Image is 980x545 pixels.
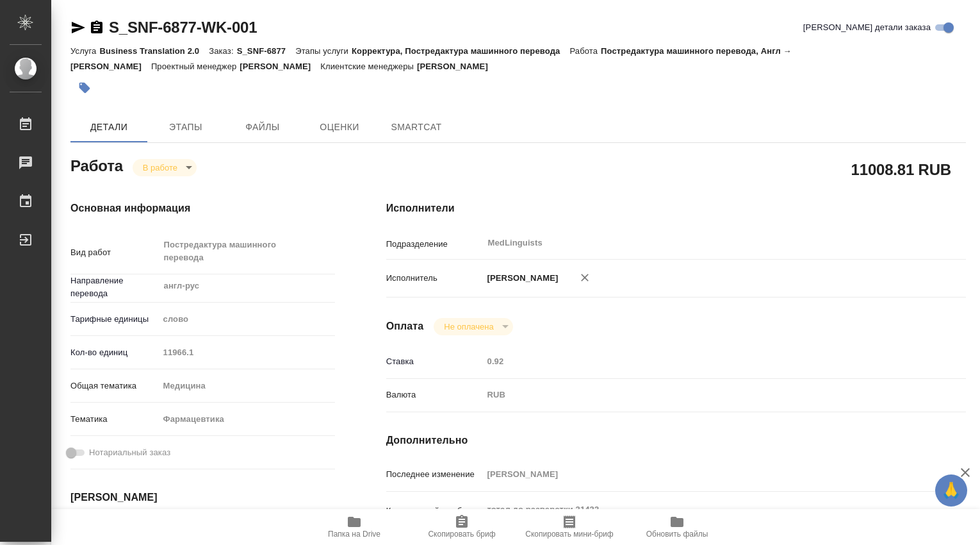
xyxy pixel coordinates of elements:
span: SmartCat [386,119,447,135]
p: Кол-во единиц [70,346,159,359]
p: Заказ: [209,46,236,56]
div: Фармацевтика [159,408,335,430]
p: Общая тематика [70,380,159,392]
span: Скопировать мини-бриф [525,530,613,539]
span: Папка на Drive [328,530,380,539]
h4: Дополнительно [386,433,966,448]
p: Последнее изменение [386,468,483,481]
div: В работе [434,318,512,335]
p: Исполнитель [386,272,483,285]
p: Услуга [70,46,99,56]
button: 🙏 [935,474,967,507]
p: Работа [569,46,601,56]
input: Пустое поле [159,343,335,362]
p: Тарифные единицы [70,313,159,326]
p: Направление перевода [70,274,159,300]
h2: 11008.81 RUB [851,158,951,180]
span: [PERSON_NAME] детали заказа [803,21,931,34]
p: Корректура, Постредактура машинного перевода [352,46,569,56]
h4: [PERSON_NAME] [70,490,335,505]
p: [PERSON_NAME] [417,62,498,71]
input: Пустое поле [483,352,918,371]
div: В работе [133,159,197,176]
button: Добавить тэг [70,74,99,102]
p: Вид работ [70,246,159,259]
h4: Оплата [386,319,424,334]
h4: Основная информация [70,201,335,216]
p: [PERSON_NAME] [483,272,559,285]
p: [PERSON_NAME] [240,62,320,71]
p: Проектный менеджер [151,62,240,71]
button: Скопировать ссылку [89,20,104,35]
button: Не оплачена [440,321,497,332]
button: В работе [139,162,181,173]
div: Медицина [159,375,335,397]
span: Детали [78,119,140,135]
h4: Исполнители [386,201,966,216]
p: Ставка [386,355,483,368]
span: Обновить файлы [646,530,708,539]
p: Валюта [386,389,483,401]
h2: Работа [70,153,123,176]
p: Тематика [70,413,159,426]
p: Подразделение [386,238,483,251]
span: Нотариальный заказ [89,446,170,459]
p: S_SNF-6877 [237,46,296,56]
span: Файлы [232,119,293,135]
button: Папка на Drive [300,509,408,545]
span: Этапы [155,119,216,135]
textarea: тотал до разверстки 31433 [483,499,918,521]
button: Скопировать ссылку для ЯМессенджера [70,20,86,35]
button: Скопировать мини-бриф [516,509,623,545]
div: RUB [483,384,918,406]
div: слово [159,308,335,330]
p: Business Translation 2.0 [99,46,209,56]
button: Скопировать бриф [408,509,516,545]
span: Скопировать бриф [428,530,495,539]
input: Пустое поле [483,465,918,483]
p: Комментарий к работе [386,505,483,517]
button: Удалить исполнителя [571,264,599,292]
p: Этапы услуги [295,46,352,56]
button: Обновить файлы [623,509,731,545]
a: S_SNF-6877-WK-001 [109,19,257,36]
span: 🙏 [940,477,962,504]
span: Оценки [309,119,370,135]
p: Клиентские менеджеры [320,62,417,71]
